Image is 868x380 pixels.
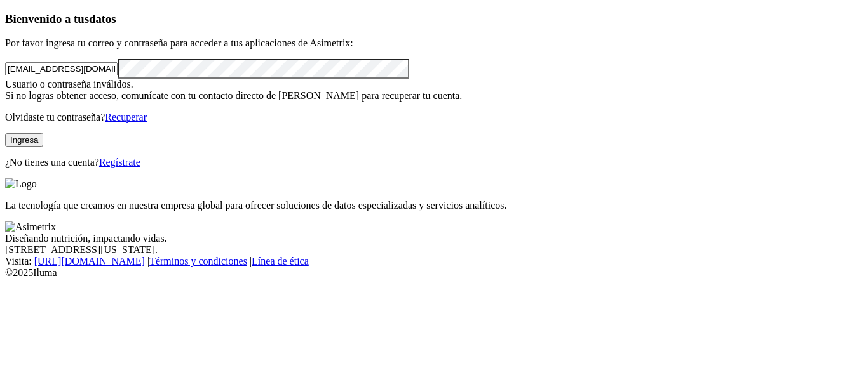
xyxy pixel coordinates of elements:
a: Términos y condiciones [149,256,247,266]
input: Tu correo [5,62,118,75]
img: Asimetrix [5,221,56,233]
button: Ingresa [5,133,43,147]
div: [STREET_ADDRESS][US_STATE]. [5,244,863,256]
div: Usuario o contraseña inválidos. Si no logras obtener acceso, comunícate con tu contacto directo d... [5,79,863,102]
p: La tecnología que creamos en nuestra empresa global para ofrecer soluciones de datos especializad... [5,200,863,211]
span: datos [89,12,116,25]
h3: Bienvenido a tus [5,12,863,26]
a: Recuperar [105,112,147,122]
div: Visita : | | [5,256,863,267]
a: [URL][DOMAIN_NAME] [34,256,145,266]
p: Por favor ingresa tu correo y contraseña para acceder a tus aplicaciones de Asimetrix: [5,37,863,49]
p: ¿No tienes una cuenta? [5,157,863,168]
div: Diseñando nutrición, impactando vidas. [5,233,863,244]
p: Olvidaste tu contraseña? [5,112,863,123]
img: Logo [5,178,37,190]
a: Regístrate [99,157,140,167]
a: Línea de ética [252,256,309,266]
div: © 2025 Iluma [5,267,863,278]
